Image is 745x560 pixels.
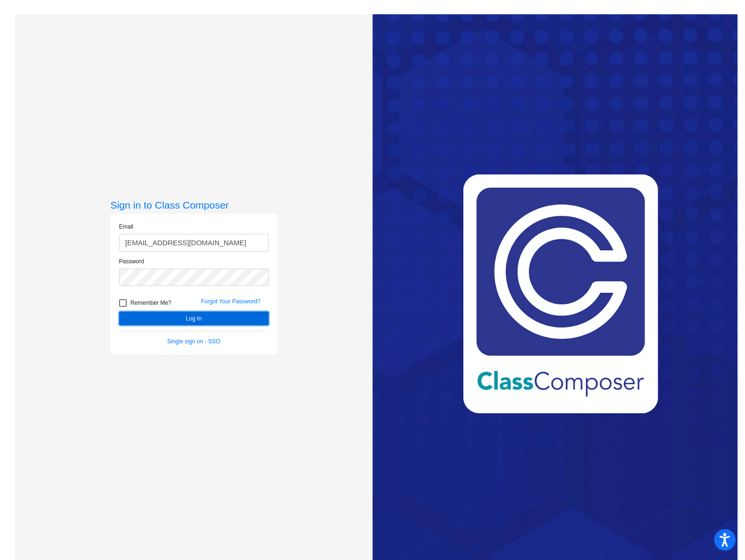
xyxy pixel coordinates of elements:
span: Remember Me? [131,297,171,309]
a: Single sign on - SSO [167,338,220,345]
label: Password [119,257,144,266]
button: Log In [119,311,269,325]
label: Email [119,222,133,231]
h3: Sign in to Class Composer [111,199,277,211]
a: Forgot Your Password? [201,298,261,305]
